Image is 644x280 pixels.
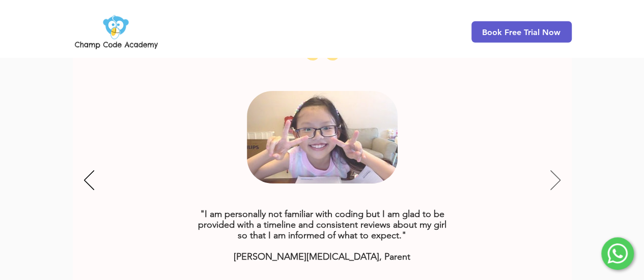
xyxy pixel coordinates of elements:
svg: Online Coding Class for Kids [247,91,398,183]
span: [PERSON_NAME][MEDICAL_DATA], Parent [234,251,410,262]
img: Champ Code Academy Logo PNG.png [73,12,160,52]
button: Next [550,170,561,192]
span: Book Free Trial Now [482,27,561,37]
button: Previous [84,170,94,192]
span: "I am personally not familiar with coding but I am glad to be provided with a timeline and consis... [198,208,446,241]
a: Book Free Trial Now [471,21,572,43]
